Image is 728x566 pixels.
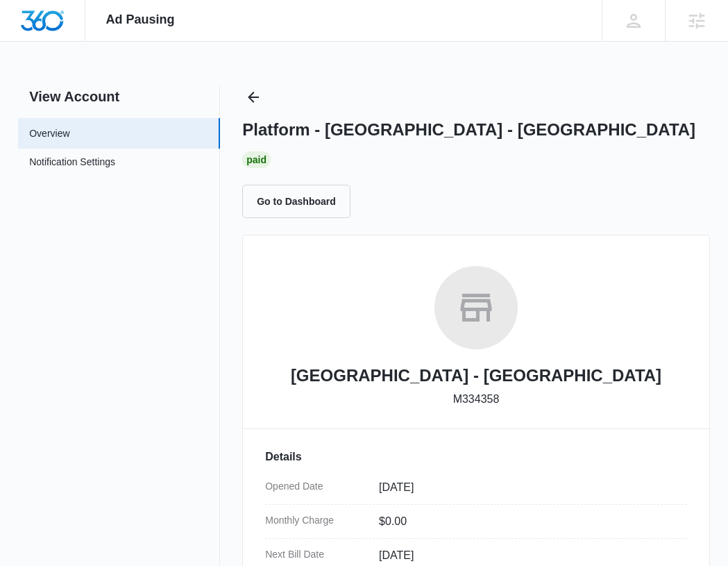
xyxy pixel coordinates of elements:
div: Paid [242,151,271,168]
dt: Next Bill Date [265,547,368,562]
a: Go to Dashboard [242,195,359,207]
a: Overview [29,126,69,141]
h2: View Account [18,86,220,107]
button: Go to Dashboard [242,185,350,218]
dt: Monthly Charge [265,513,368,528]
dd: [DATE] [379,547,676,564]
a: Notification Settings [29,155,115,173]
h1: Platform - [GEOGRAPHIC_DATA] - [GEOGRAPHIC_DATA] [242,119,695,140]
dd: $0.00 [379,513,676,530]
dt: Opened Date [265,479,368,494]
h2: [GEOGRAPHIC_DATA] - [GEOGRAPHIC_DATA] [291,363,661,388]
div: Monthly Charge$0.00 [265,505,687,539]
button: Back [242,86,264,108]
dd: [DATE] [379,479,676,496]
div: Opened Date[DATE] [265,471,687,505]
span: Ad Pausing [106,13,175,27]
p: M334358 [453,391,500,408]
h3: Details [265,449,687,465]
